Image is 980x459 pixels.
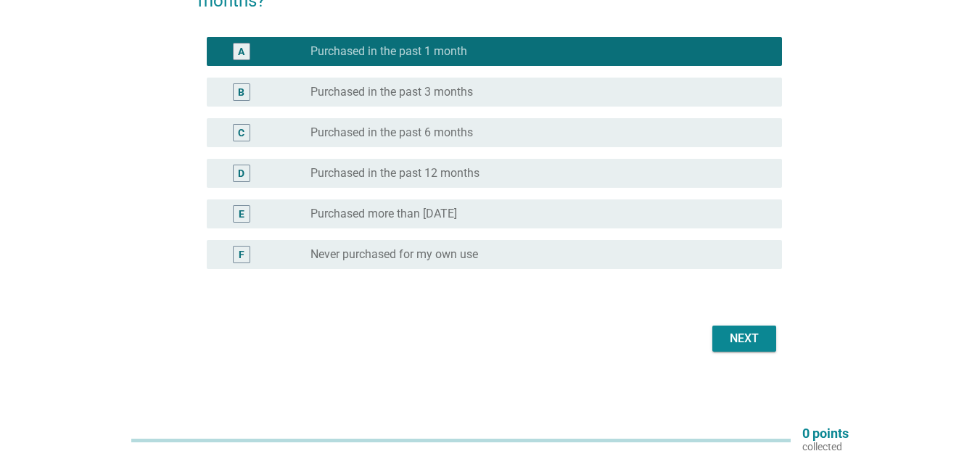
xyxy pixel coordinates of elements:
[239,207,244,222] div: E
[310,125,473,140] label: Purchased in the past 6 months
[310,85,473,99] label: Purchased in the past 3 months
[238,85,244,100] div: B
[310,166,479,181] label: Purchased in the past 12 months
[238,166,244,181] div: D
[310,207,457,221] label: Purchased more than [DATE]
[802,440,849,453] p: collected
[310,44,467,59] label: Purchased in the past 1 month
[238,125,244,141] div: C
[724,330,765,347] div: Next
[802,427,849,440] p: 0 points
[238,44,244,59] div: A
[310,247,478,262] label: Never purchased for my own use
[712,326,776,352] button: Next
[239,247,244,262] div: F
